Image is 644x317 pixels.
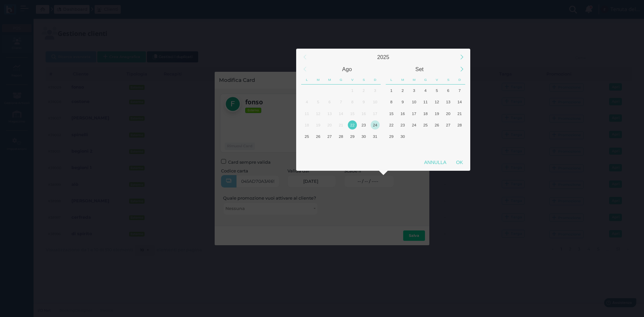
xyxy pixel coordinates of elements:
[359,120,368,129] div: 23
[298,62,312,76] div: Previous Month
[454,75,465,85] div: Domenica
[369,119,381,130] div: Domenica, Agosto 24
[409,85,420,96] div: Mercoledì, Settembre 3
[302,132,311,141] div: 25
[432,120,441,129] div: 26
[432,109,441,118] div: 19
[420,131,431,142] div: Giovedì, Ottobre 2
[444,97,453,106] div: 13
[369,96,381,108] div: Domenica, Agosto 10
[359,97,368,106] div: 9
[324,131,335,142] div: Mercoledì, Agosto 27
[409,108,420,119] div: Mercoledì, Settembre 17
[325,120,334,129] div: 20
[314,132,323,141] div: 26
[369,85,381,96] div: Domenica, Agosto 3
[301,108,313,119] div: Lunedì, Agosto 11
[432,86,441,95] div: 5
[397,142,409,154] div: Martedì, Ottobre 7
[358,96,369,108] div: Sabato, Agosto 9
[324,108,335,119] div: Mercoledì, Agosto 13
[409,75,420,85] div: Mercoledì
[398,109,407,118] div: 16
[454,85,465,96] div: Domenica, Settembre 7
[302,109,311,118] div: 11
[420,119,431,130] div: Giovedì, Settembre 25
[324,142,335,154] div: Mercoledì, Settembre 3
[371,132,380,141] div: 31
[371,97,380,106] div: 10
[369,142,381,154] div: Domenica, Settembre 7
[410,120,419,129] div: 24
[410,109,419,118] div: 17
[335,96,347,108] div: Giovedì, Agosto 7
[397,131,409,142] div: Martedì, Settembre 30
[358,119,369,130] div: Sabato, Agosto 23
[346,96,358,108] div: Venerdì, Agosto 8
[302,97,311,106] div: 4
[420,108,431,119] div: Giovedì, Settembre 18
[444,109,453,118] div: 20
[346,85,358,96] div: Venerdì, Agosto 1
[359,86,368,95] div: 2
[358,85,369,96] div: Sabato, Agosto 2
[20,5,44,10] span: Assistenza
[420,85,431,96] div: Giovedì, Settembre 4
[325,109,334,118] div: 13
[398,97,407,106] div: 9
[359,132,368,141] div: 30
[442,108,454,119] div: Sabato, Settembre 20
[346,131,358,142] div: Venerdì, Agosto 29
[324,96,335,108] div: Mercoledì, Agosto 6
[371,109,380,118] div: 17
[369,131,381,142] div: Domenica, Agosto 31
[314,97,323,106] div: 5
[431,85,442,96] div: Venerdì, Settembre 5
[431,119,442,130] div: Venerdì, Settembre 26
[301,75,313,85] div: Lunedì
[335,142,347,154] div: Giovedì, Settembre 4
[335,119,347,130] div: Giovedì, Agosto 21
[397,85,409,96] div: Martedì, Settembre 2
[383,63,456,75] div: Settembre
[444,120,453,129] div: 27
[324,119,335,130] div: Mercoledì, Agosto 20
[454,50,469,64] div: Next Year
[301,131,313,142] div: Lunedì, Agosto 25
[358,142,369,154] div: Sabato, Settembre 6
[371,86,380,95] div: 3
[386,131,397,142] div: Lunedì, Settembre 29
[409,119,420,130] div: Mercoledì, Settembre 24
[420,142,431,154] div: Giovedì, Ottobre 9
[432,97,441,106] div: 12
[421,120,430,129] div: 25
[298,50,312,64] div: Previous Year
[301,96,313,108] div: Lunedì, Agosto 4
[346,119,358,130] div: Oggi, Venerdì, Agosto 22
[348,132,357,141] div: 29
[397,75,409,85] div: Martedì
[410,97,419,106] div: 10
[348,97,357,106] div: 8
[409,131,420,142] div: Mercoledì, Ottobre 1
[397,108,409,119] div: Martedì, Settembre 16
[336,120,345,129] div: 21
[314,120,323,129] div: 19
[348,86,357,95] div: 1
[455,97,464,106] div: 14
[442,119,454,130] div: Sabato, Settembre 27
[420,96,431,108] div: Giovedì, Settembre 11
[301,85,313,96] div: Lunedì, Luglio 28
[325,97,334,106] div: 6
[348,109,357,118] div: 15
[431,108,442,119] div: Venerdì, Settembre 19
[398,132,407,141] div: 30
[347,75,358,85] div: Venerdì
[335,75,347,85] div: Giovedì
[346,108,358,119] div: Venerdì, Agosto 15
[454,62,469,76] div: Next Month
[358,108,369,119] div: Sabato, Agosto 16
[409,142,420,154] div: Mercoledì, Ottobre 8
[442,142,454,154] div: Sabato, Ottobre 11
[358,131,369,142] div: Sabato, Agosto 30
